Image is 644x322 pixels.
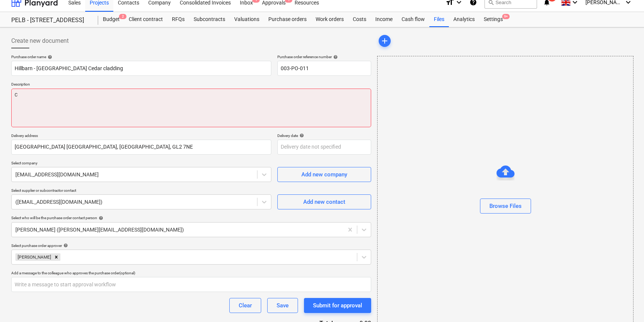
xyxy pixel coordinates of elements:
button: Browse Files [480,199,531,214]
button: Add new company [277,167,371,182]
div: Add new company [301,170,347,179]
p: Select supplier or subcontractor contact [11,188,271,194]
div: Delivery date [277,133,371,138]
div: Browse Files [489,201,522,211]
p: Select company [11,161,271,167]
a: Income [371,12,397,27]
p: Delivery address [11,133,271,140]
span: help [62,243,68,248]
span: 2 [119,14,126,19]
div: Add a message to the colleague who approves the purchase order (optional) [11,271,371,275]
a: Analytics [449,12,479,27]
a: Costs [348,12,371,27]
a: Settings9+ [479,12,507,27]
a: Valuations [230,12,264,27]
input: Reference number [277,61,371,76]
div: [PERSON_NAME] [15,253,52,261]
span: help [97,216,103,220]
div: Budget [98,12,124,27]
span: add [380,36,389,45]
button: Add new contact [277,194,371,209]
span: help [298,133,304,138]
span: help [46,55,52,59]
div: Submit for approval [313,301,362,310]
div: Clear [239,301,252,310]
div: Select who will be the purchase order contact person [11,215,371,220]
button: Clear [229,298,261,313]
input: Write a message to start approval workflow [11,277,371,292]
input: Delivery address [11,140,271,155]
div: Purchase order name [11,54,271,59]
div: Remove Harry Ford [52,253,60,261]
div: Select purchase order approver [11,243,371,248]
button: Save [267,298,298,313]
a: Purchase orders [264,12,311,27]
button: Submit for approval [304,298,371,313]
div: Purchase order reference number [277,54,371,59]
span: help [332,55,338,59]
div: Add new contact [303,197,345,207]
input: Document name [11,61,271,76]
a: Budget2 [98,12,124,27]
input: Delivery date not specified [277,140,371,155]
span: Create new document [11,36,69,45]
a: Work orders [311,12,348,27]
div: Save [277,301,289,310]
a: Cash flow [397,12,429,27]
a: Subcontracts [189,12,230,27]
a: RFQs [167,12,189,27]
div: PELB - [STREET_ADDRESS] [11,17,89,24]
a: Files [429,12,449,27]
span: 9+ [502,14,510,19]
div: Settings [479,12,507,27]
p: Description [11,82,371,88]
a: Client contract [124,12,167,27]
